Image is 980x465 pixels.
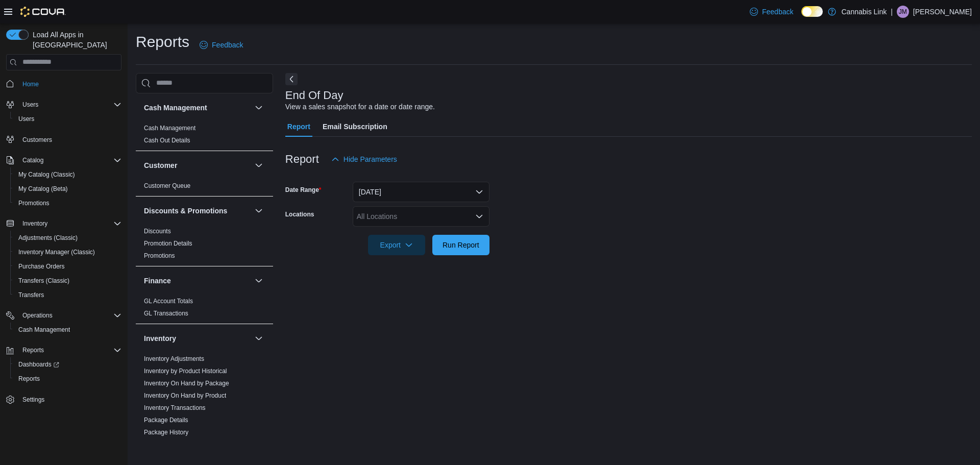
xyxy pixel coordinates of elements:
[18,309,121,322] span: Operations
[18,375,40,383] span: Reports
[253,275,265,287] button: Finance
[144,206,251,216] button: Discounts & Promotions
[144,333,176,344] h3: Inventory
[144,367,227,375] span: Inventory by Product Historical
[10,245,126,259] button: Inventory Manager (Classic)
[14,358,121,371] span: Dashboards
[144,309,188,317] span: GL Transactions
[18,134,56,146] a: Customers
[144,124,195,132] span: Cash Management
[2,308,126,323] button: Operations
[897,6,909,18] div: Julian Milne
[10,288,126,302] button: Transfers
[22,136,52,144] span: Customers
[2,343,126,357] button: Reports
[374,235,419,255] span: Export
[18,133,121,146] span: Customers
[22,346,44,354] span: Reports
[144,404,206,411] a: Inventory Transactions
[144,240,192,247] a: Promotion Details
[14,289,48,301] a: Transfers
[144,252,175,259] a: Promotions
[18,394,48,406] a: Settings
[2,216,126,231] button: Inventory
[285,102,435,112] div: View a sales snapshot for a date or date range.
[22,219,47,228] span: Inventory
[18,248,95,256] span: Inventory Manager (Classic)
[14,260,69,273] a: Purchase Orders
[18,217,121,230] span: Inventory
[253,159,265,172] button: Customer
[2,77,126,91] button: Home
[14,358,63,371] a: Dashboards
[344,154,397,164] span: Hide Parameters
[285,89,344,102] h3: End Of Day
[18,344,121,356] span: Reports
[10,167,126,182] button: My Catalog (Classic)
[144,298,193,305] a: GL Account Totals
[10,259,126,274] button: Purchase Orders
[144,125,195,132] a: Cash Management
[14,113,121,125] span: Users
[144,103,251,113] button: Cash Management
[18,360,59,369] span: Dashboards
[136,225,273,266] div: Discounts & Promotions
[14,373,121,385] span: Reports
[14,168,79,181] a: My Catalog (Classic)
[285,73,298,85] button: Next
[443,240,479,250] span: Run Report
[14,183,121,195] span: My Catalog (Beta)
[2,153,126,167] button: Catalog
[353,182,489,202] button: [DATE]
[144,182,190,189] a: Customer Queue
[841,6,887,18] p: Cannabis Link
[2,132,126,147] button: Customers
[10,196,126,210] button: Promotions
[136,180,273,196] div: Customer
[18,78,43,90] a: Home
[14,197,54,209] a: Promotions
[144,379,229,387] span: Inventory On Hand by Package
[10,357,126,372] a: Dashboards
[253,332,265,345] button: Inventory
[144,228,171,235] a: Discounts
[195,35,247,55] a: Feedback
[18,309,57,322] button: Operations
[18,99,121,111] span: Users
[287,116,310,137] span: Report
[22,101,38,109] span: Users
[144,355,204,362] a: Inventory Adjustments
[14,197,121,209] span: Promotions
[144,276,171,286] h3: Finance
[2,97,126,112] button: Users
[18,262,65,271] span: Purchase Orders
[14,289,121,301] span: Transfers
[10,323,126,337] button: Cash Management
[18,78,121,90] span: Home
[144,417,188,424] a: Package Details
[144,380,229,387] a: Inventory On Hand by Package
[14,275,121,287] span: Transfers (Classic)
[14,246,121,258] span: Inventory Manager (Classic)
[14,232,121,244] span: Adjustments (Classic)
[285,210,314,218] label: Locations
[14,232,82,244] a: Adjustments (Classic)
[144,137,190,144] a: Cash Out Details
[2,392,126,407] button: Settings
[144,333,251,344] button: Inventory
[368,235,425,255] button: Export
[323,116,387,137] span: Email Subscription
[14,373,44,385] a: Reports
[10,231,126,245] button: Adjustments (Classic)
[18,277,69,285] span: Transfers (Classic)
[144,392,226,399] a: Inventory On Hand by Product
[18,185,68,193] span: My Catalog (Beta)
[432,235,489,255] button: Run Report
[285,153,319,165] h3: Report
[144,227,171,235] span: Discounts
[144,441,197,448] a: Product Expirations
[144,416,188,424] span: Package Details
[18,393,121,406] span: Settings
[144,182,190,190] span: Customer Queue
